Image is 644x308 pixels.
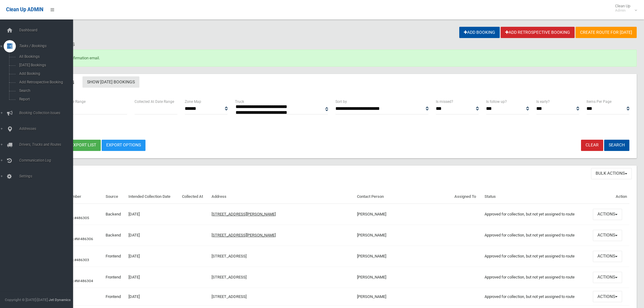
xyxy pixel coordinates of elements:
td: Approved for collection, but not yet assigned to route [482,267,590,288]
button: Bulk Actions [591,168,632,179]
td: Backend [103,204,126,225]
td: [PERSON_NAME] [355,225,452,246]
span: Communication Log [17,158,78,163]
a: #M-486304 [74,279,93,283]
td: [DATE] [126,246,180,267]
a: Add Retrospective Booking [501,27,575,38]
td: Backend [103,225,126,246]
button: Search [604,140,629,151]
th: Action [590,190,629,204]
td: [DATE] [126,267,180,288]
strong: Jet Dynamics [49,298,71,302]
span: Copyright © [DATE]-[DATE] [5,298,48,302]
span: Dashboard [17,28,78,32]
a: #M-486306 [74,237,93,241]
span: Settings [17,174,78,178]
a: [STREET_ADDRESS][PERSON_NAME] [212,212,276,216]
a: #486303 [74,258,89,262]
a: [STREET_ADDRESS] [212,254,247,258]
a: [STREET_ADDRESS] [212,294,247,299]
button: Actions [593,251,622,262]
span: Tasks / Bookings [17,44,78,48]
td: [PERSON_NAME] [355,267,452,288]
a: Clear [581,140,603,151]
td: Approved for collection, but not yet assigned to route [482,225,590,246]
span: Report [17,97,73,101]
span: Add Retrospective Booking [17,80,73,84]
button: Actions [593,230,622,241]
th: Booking Number [50,190,103,204]
td: Frontend [103,246,126,267]
th: Status [482,190,590,204]
span: Addresses [17,127,78,131]
th: Contact Person [355,190,452,204]
td: [PERSON_NAME] [355,288,452,306]
a: Show [DATE] Bookings [82,76,139,88]
span: Search [17,89,73,93]
label: Truck [235,98,244,105]
small: Companions: [52,279,94,283]
button: Actions [593,291,622,302]
div: Booking sent confirmation email. [27,50,637,67]
td: Approved for collection, but not yet assigned to route [482,204,590,225]
span: All Bookings [17,54,73,59]
th: Assigned To [452,190,482,204]
a: [STREET_ADDRESS][PERSON_NAME] [212,233,276,237]
td: [DATE] [126,225,180,246]
td: Frontend [103,288,126,306]
span: Clean Up ADMIN [6,7,43,12]
span: Clean Up [612,4,636,13]
th: Collected At [180,190,209,204]
a: #486305 [74,216,89,220]
td: [DATE] [126,204,180,225]
a: Export Options [102,140,145,151]
span: Drivers, Trucks and Routes [17,142,78,147]
span: Add Booking [17,72,73,76]
td: [PERSON_NAME] [355,204,452,225]
td: Approved for collection, but not yet assigned to route [482,288,590,306]
button: Actions [593,272,622,283]
td: Frontend [103,267,126,288]
a: Add Booking [459,27,500,38]
span: Booking Collection Issues [17,111,78,115]
button: Actions [593,209,622,220]
small: Companions: [52,237,94,241]
span: [DATE] Bookings [17,63,73,67]
td: [PERSON_NAME] [355,246,452,267]
td: Approved for collection, but not yet assigned to route [482,246,590,267]
td: [DATE] [126,288,180,306]
small: Admin [615,8,630,13]
th: Source [103,190,126,204]
button: Export list [66,140,101,151]
a: [STREET_ADDRESS] [212,275,247,279]
th: Intended Collection Date [126,190,180,204]
a: Create route for [DATE] [576,27,637,38]
th: Address [209,190,355,204]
